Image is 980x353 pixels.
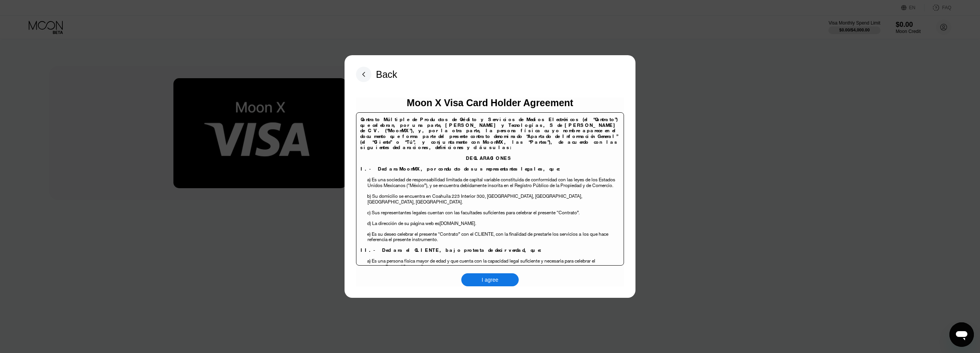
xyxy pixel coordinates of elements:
span: d [367,220,370,227]
span: s a [575,231,581,237]
span: y, por la otra parte, la persona física cuyo nombre aparece en el documento que forma parte del p... [360,127,617,145]
div: I agree [482,276,498,283]
div: Back [376,69,397,80]
span: ) La dirección de su página web es [370,220,439,227]
iframe: Button to launch messaging window [949,322,974,347]
span: II.- Declara el CLIENTE, bajo protesta de decir verdad, que: [361,247,543,253]
span: [PERSON_NAME] y Tecnologías, S de [PERSON_NAME] de C.V. (“MoonMX”), [360,122,618,134]
span: a) Es una sociedad de responsabilidad limitada de capital variable constituida de conformidad con... [367,176,615,189]
span: ) Es su deseo celebrar el presente “Contrato” con el CLIENTE, con la finalidad de prestarle los s... [369,231,575,237]
span: c [367,209,369,216]
span: DECLARACIONES [466,155,512,161]
div: Back [356,67,397,82]
span: ) Sus representantes legales cuentan con las facultades suficientes para celebrar el presente “Co... [369,209,580,216]
span: , [GEOGRAPHIC_DATA], [GEOGRAPHIC_DATA]. [367,193,583,205]
span: los que hace referencia el presente instrumento. [367,231,609,243]
span: Coahuila 223 Interior 300, [GEOGRAPHIC_DATA], [GEOGRAPHIC_DATA] [432,193,581,199]
span: , por conducto de sus representantes legales, que: [421,166,562,172]
span: a) Es una persona física mayor de edad y que cuenta con la capacidad legal suficiente y necesaria... [367,258,595,270]
span: I.- Declara [361,166,399,172]
span: [DOMAIN_NAME]. [439,220,476,227]
div: Moon X Visa Card Holder Agreement [407,97,573,108]
div: I agree [461,273,519,286]
span: MoonMX [399,166,421,172]
span: b) Su domicilio se encuentra en [367,193,431,199]
span: e [367,231,369,237]
span: Contrato Múltiple de Productos de Crédito y Servicios de Medios Electrónicos (el “Contrato”) que ... [360,116,617,128]
span: , las “Partes”), de acuerdo con las siguientes declaraciones, definiciones y cláusulas: [360,139,618,151]
span: MoonMX [483,139,504,145]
